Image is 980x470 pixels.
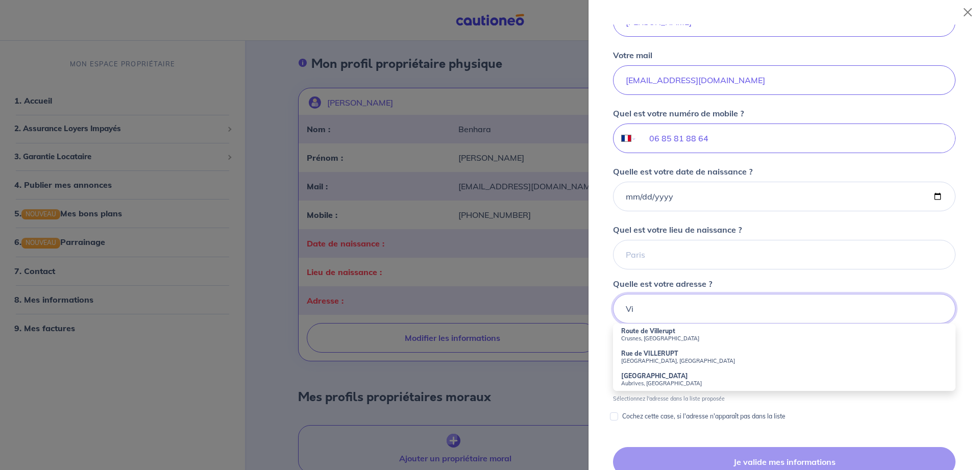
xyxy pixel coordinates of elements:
small: [GEOGRAPHIC_DATA], [GEOGRAPHIC_DATA] [621,357,947,364]
p: Quelle est votre date de naissance ? [613,165,752,178]
strong: Route de Villerupt [621,327,675,335]
strong: [GEOGRAPHIC_DATA] [621,372,688,380]
button: Close [960,4,976,20]
p: Votre mail [613,49,652,61]
p: Quelle est votre adresse ? [613,278,712,290]
p: Cochez cette case, si l'adresse n'apparaît pas dans la liste [622,410,786,423]
input: mail@mail.com [613,65,955,95]
input: 11 rue de la liberté 75000 Paris [613,294,955,324]
strong: Rue de VILLERUPT [621,350,678,357]
small: Aubrives, [GEOGRAPHIC_DATA] [621,380,947,387]
small: Crusnes, [GEOGRAPHIC_DATA] [621,335,947,342]
p: Sélectionnez l'adresse dans la liste proposée [613,395,725,402]
input: Paris [613,240,955,269]
input: 08 09 89 09 09 [637,124,955,153]
p: Quel est votre lieu de naissance ? [613,224,742,236]
input: 01/01/1980 [613,182,955,211]
p: Quel est votre numéro de mobile ? [613,107,744,119]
